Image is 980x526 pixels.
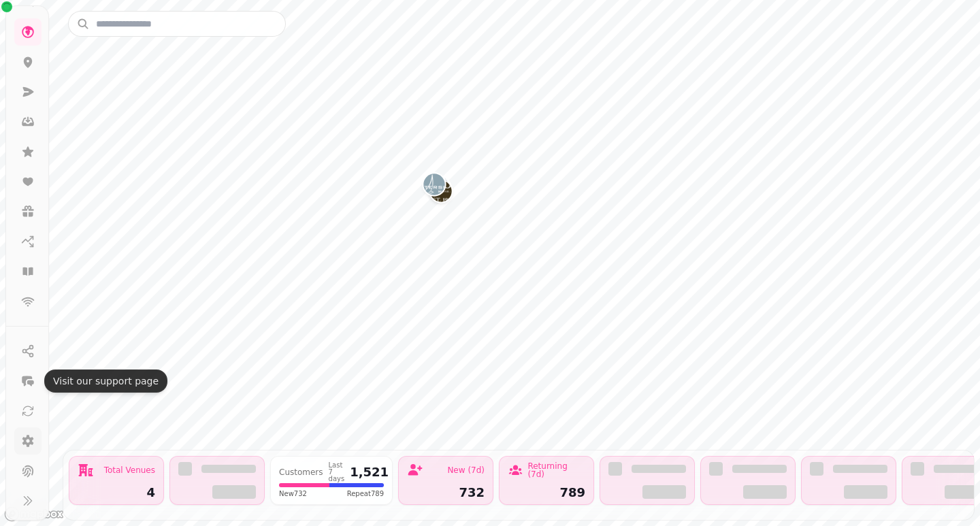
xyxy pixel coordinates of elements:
[44,369,167,393] div: Visit our support page
[423,174,445,195] button: The Waterside
[447,466,485,474] div: New (7d)
[527,462,585,478] div: Returning (7d)
[508,487,585,499] div: 789
[329,462,345,482] div: Last 7 days
[279,489,307,499] span: New 732
[347,489,384,499] span: Repeat 789
[423,174,445,199] div: Map marker
[279,468,323,476] div: Customers
[407,487,485,499] div: 732
[350,466,389,478] div: 1,521
[4,506,64,522] a: Mapbox logo
[104,466,155,474] div: Total Venues
[78,487,155,499] div: 4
